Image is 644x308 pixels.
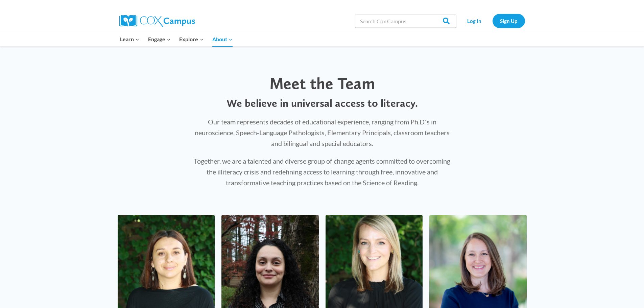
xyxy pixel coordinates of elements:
[116,32,237,46] nav: Primary Navigation
[191,97,453,110] p: We believe in universal access to literacy.
[212,35,233,44] span: About
[191,156,453,188] p: Together, we are a talented and diverse group of change agents committed to overcoming the illite...
[148,35,171,44] span: Engage
[460,14,525,28] nav: Secondary Navigation
[120,35,139,44] span: Learn
[191,116,453,149] p: Our team represents decades of educational experience, ranging from Ph.D.'s in neuroscience, Spee...
[460,14,489,28] a: Log In
[269,73,375,93] span: Meet the Team
[493,14,525,28] a: Sign Up
[119,15,195,27] img: Cox Campus
[179,35,204,44] span: Explore
[355,14,456,28] input: Search Cox Campus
